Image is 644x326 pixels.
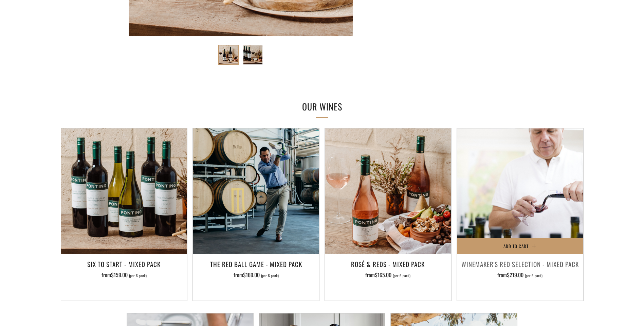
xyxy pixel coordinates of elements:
img: Load image into Gallery viewer, The Shiraz Fan - Mixed Pack [243,45,262,64]
button: Add to Cart [457,238,583,254]
span: $219.00 [507,271,523,279]
h3: Six To Start - Mixed Pack [65,258,184,270]
h3: The Red Ball Game - Mixed Pack [196,258,316,270]
span: (per 6 pack) [525,274,542,278]
h3: Winemaker's Red Selection - Mixed Pack [460,258,580,270]
span: $159.00 [111,271,128,279]
a: The Red Ball Game - Mixed Pack from$169.00 (per 6 pack) [193,258,319,292]
span: $169.00 [243,271,260,279]
span: (per 6 pack) [261,274,279,278]
span: $165.00 [375,271,391,279]
a: Rosé & Reds - Mixed Pack from$165.00 (per 6 pack) [325,258,451,292]
h2: Our Wines [210,100,434,114]
span: from [102,271,147,279]
span: (per 6 pack) [393,274,410,278]
span: from [234,271,279,279]
a: Six To Start - Mixed Pack from$159.00 (per 6 pack) [61,258,187,292]
button: Load image into Gallery viewer, The Shiraz Fan - Mixed Pack [218,45,239,65]
span: from [497,271,542,279]
span: Add to Cart [503,243,529,249]
img: Load image into Gallery viewer, The Shiraz Fan - Mixed Pack [219,45,238,64]
a: Winemaker's Red Selection - Mixed Pack from$219.00 (per 6 pack) [457,258,583,292]
span: from [365,271,410,279]
h3: Rosé & Reds - Mixed Pack [328,258,448,270]
span: (per 6 pack) [129,274,147,278]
